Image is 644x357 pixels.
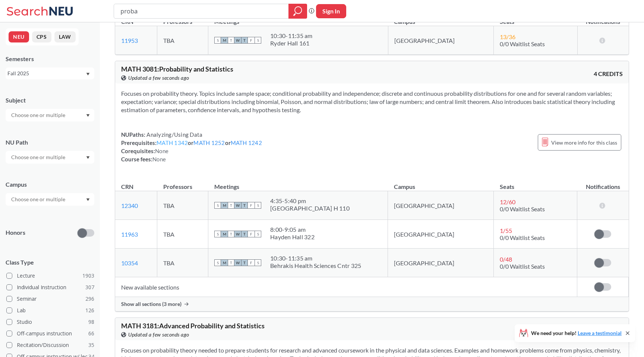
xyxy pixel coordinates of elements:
th: Professors [157,175,208,191]
span: W [234,202,241,209]
div: Fall 2025 [7,69,85,78]
div: Subject [6,96,94,104]
span: 0/0 Waitlist Seats [500,205,545,212]
label: Recitation/Discussion [6,340,94,350]
a: MATH 1252 [193,139,225,146]
button: Sign In [316,4,346,18]
span: 296 [85,295,94,303]
div: 8:00 - 9:05 am [270,226,315,233]
span: 126 [85,306,94,315]
td: New available sections [115,277,577,297]
span: 12 / 60 [500,198,515,205]
span: T [228,259,234,266]
span: T [228,37,234,44]
span: MATH 3081 : Probability and Statistics [121,65,233,73]
span: W [234,37,241,44]
label: Lecture [6,271,94,281]
span: S [255,231,261,237]
div: 10:30 - 11:35 am [270,255,361,262]
label: Individual Instruction [6,282,94,292]
span: 1903 [82,272,94,280]
div: Show all sections (3 more) [115,297,629,311]
span: M [221,37,228,44]
span: 0 / 48 [500,256,512,263]
span: Updated a few seconds ago [128,74,189,82]
td: [GEOGRAPHIC_DATA] [388,191,494,220]
a: MATH 1342 [157,139,188,146]
td: TBA [157,220,208,249]
div: Behrakis Health Sciences Cntr 325 [270,262,361,269]
span: T [228,202,234,209]
span: None [155,148,168,154]
td: TBA [157,249,208,277]
button: LAW [54,31,76,42]
svg: Dropdown arrow [86,198,90,201]
span: Class Type [6,258,94,266]
div: Dropdown arrow [6,109,94,121]
span: 35 [88,341,94,349]
span: 0/0 Waitlist Seats [500,234,545,241]
span: F [248,259,255,266]
svg: magnifying glass [293,6,302,16]
span: Analyzing/Using Data [145,131,202,138]
td: [GEOGRAPHIC_DATA] [388,220,494,249]
span: 1 / 55 [500,227,512,234]
span: T [241,37,248,44]
a: 11963 [121,231,138,238]
span: S [255,259,261,266]
div: CRN [121,183,133,191]
td: [GEOGRAPHIC_DATA] [388,26,494,55]
span: F [248,231,255,237]
td: TBA [157,26,208,55]
span: S [255,202,261,209]
span: T [228,231,234,237]
div: Fall 2025Dropdown arrow [6,67,94,79]
input: Class, professor, course number, "phrase" [120,5,283,18]
span: 0/0 Waitlist Seats [500,263,545,270]
a: 10354 [121,259,138,266]
input: Choose one or multiple [7,153,70,162]
th: Notifications [577,175,629,191]
span: T [241,259,248,266]
span: 13 / 36 [500,33,515,40]
span: 307 [85,283,94,291]
span: F [248,202,255,209]
span: M [221,231,228,237]
span: S [214,37,221,44]
span: 4 CREDITS [594,70,623,78]
span: Updated a few seconds ago [128,331,189,339]
label: Lab [6,306,94,315]
a: MATH 1242 [231,139,262,146]
a: 12340 [121,202,138,209]
span: M [221,259,228,266]
button: NEU [9,31,29,42]
label: Off-campus instruction [6,329,94,338]
div: 4:35 - 5:40 pm [270,197,350,205]
th: Seats [494,175,577,191]
label: Seminar [6,294,94,304]
span: 0/0 Waitlist Seats [500,40,545,47]
span: MATH 3181 : Advanced Probability and Statistics [121,322,265,330]
span: Show all sections (3 more) [121,301,181,307]
button: CPS [32,31,51,42]
span: M [221,202,228,209]
svg: Dropdown arrow [86,156,90,159]
td: TBA [157,191,208,220]
span: S [214,202,221,209]
input: Choose one or multiple [7,195,70,204]
div: Campus [6,180,94,189]
span: S [214,259,221,266]
div: Semesters [6,55,94,63]
p: Honors [6,228,25,237]
span: 98 [88,318,94,326]
div: Ryder Hall 161 [270,40,313,47]
div: NU Path [6,138,94,146]
span: T [241,202,248,209]
span: W [234,259,241,266]
span: S [255,37,261,44]
a: Leave a testimonial [578,330,622,336]
div: NUPaths: Prerequisites: or or Corequisites: Course fees: [121,130,262,163]
div: Hayden Hall 322 [270,233,315,241]
span: W [234,231,241,237]
span: 66 [88,329,94,338]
